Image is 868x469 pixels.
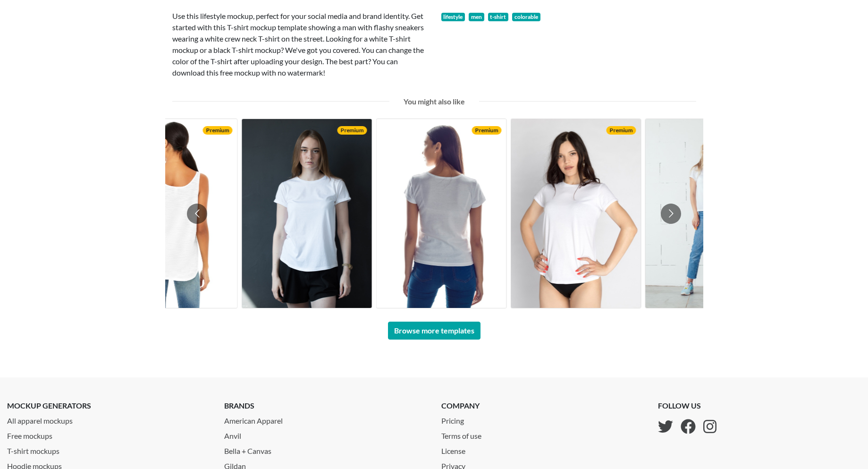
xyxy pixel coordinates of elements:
img: young red haired woman wearing a white crew neck T-shirt in front of a black backdrop [242,119,371,308]
a: All apparel mockups [7,411,210,426]
img: backside of a woman wearing a white T-shirt and blue jeans with strong backlight [376,119,506,308]
button: Go to previous slide [187,204,207,224]
a: Bella + Canvas [224,442,427,457]
p: company [441,400,489,411]
a: Premium [376,119,506,308]
p: mockup generators [7,400,210,411]
a: Free mockups [7,426,210,442]
a: Premium [510,119,641,308]
a: License [441,442,489,457]
a: American Apparel [224,411,427,426]
span: Premium [202,126,232,135]
img: back view of Asian woman wearing a white bella + canvas 8802 tank top [107,119,237,308]
a: t-shirt [488,13,509,21]
button: Go to next slide [661,204,681,224]
p: Use this lifestyle mockup, perfect for your social media and brand identity. Get started with thi... [172,10,427,78]
p: brands [224,400,427,411]
a: lifestyle [441,13,465,21]
div: You might also like [396,96,472,107]
span: Premium [472,126,501,135]
span: colorable [512,13,540,21]
a: T-shirt mockups [7,442,210,457]
img: pretty blonde woman with a tattoo wearing a white wide crew neck T-shirt, blue jeans and sneakers... [645,119,775,308]
span: Premium [606,126,636,135]
span: men [469,13,484,21]
a: Premium [241,119,372,308]
a: Terms of use [441,426,489,442]
a: Pricing [441,411,489,426]
span: Premium [337,126,367,135]
p: follow us [658,400,716,411]
img: stunning dark-haired woman wearing a white crew neck T-shirt with no pants in front of a white ba... [511,119,640,308]
a: Browse more templates [388,322,480,340]
a: Anvil [224,426,427,442]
